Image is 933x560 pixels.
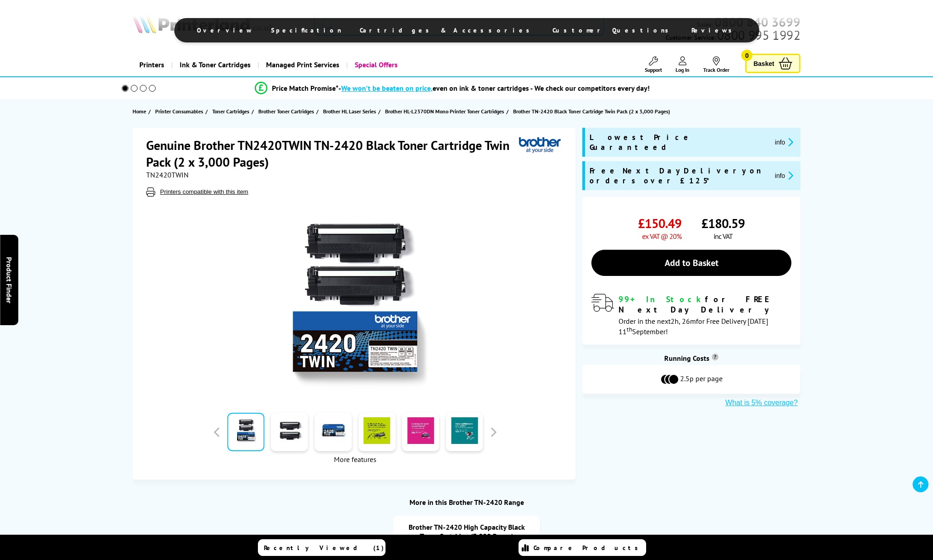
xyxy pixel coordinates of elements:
span: Home [133,107,146,116]
span: Basket [753,57,774,70]
a: Support [645,56,662,73]
div: Running Costs [582,354,800,363]
div: - even on ink & toner cartridges - We check our competitors every day! [338,84,650,93]
span: Cartridges & Accessories [360,26,534,34]
span: Brother HL Laser Series [323,107,376,116]
span: Ink & Toner Cartridges [180,53,251,76]
button: promo-description [772,170,796,181]
div: for FREE Next Day Delivery [619,294,791,315]
li: modal_Promise [109,80,795,96]
a: Brother HL Laser Series [323,107,378,116]
a: Brother Toner Cartridges [258,107,316,116]
div: modal_delivery [591,294,791,336]
a: Managed Print Services [257,53,346,76]
a: Recently Viewed (1) [258,539,386,556]
span: Brother TN-2420 Black Toner Cartridge Twin Pack (2 x 3,000 Pages) [513,107,670,116]
a: Brother TN-2420 Black Toner Cartridge Twin Pack (2 x 3,000 Pages) [513,107,672,116]
a: Add to Basket [591,250,791,276]
span: 2.5p per page [680,374,723,385]
span: Toner Cartridges [212,107,249,116]
a: Special Offers [346,53,405,76]
span: £180.59 [701,215,745,232]
span: We won’t be beaten on price, [341,84,433,93]
span: 0 [741,50,752,61]
span: Customer Questions [552,26,673,34]
span: Log In [676,66,690,73]
span: Product Finder [5,257,14,303]
button: Printers compatible with this item [157,188,251,196]
span: ex VAT @ 20% [642,232,681,241]
img: Brother TN2420TWIN TN-2420 Black Toner Cartridge Twin Pack (2 x 3,000 Pages) [267,215,444,392]
span: Printer Consumables [155,107,203,116]
span: Reviews [691,26,737,34]
a: Home [133,107,148,116]
button: What is 5% coverage? [723,398,800,407]
span: Free Next Day Delivery on orders over £125* [590,166,768,186]
span: Brother Toner Cartridges [258,107,314,116]
a: Brother TN-2420 High Capacity Black Toner Cartridge (3,000 Pages) [409,523,525,541]
a: Ink & Toner Cartridges [171,53,257,76]
span: Order in the next for Free Delivery [DATE] 11 September! [619,317,768,336]
a: Basket 0 [745,54,800,73]
button: promo-description [772,137,796,147]
span: Overview [197,26,253,34]
span: inc VAT [714,232,733,241]
sup: th [627,325,632,333]
div: More in this Brother TN-2420 Range [133,498,800,507]
a: Printer Consumables [155,107,205,116]
span: 99+ In Stock [619,294,705,304]
span: Compare Products [533,544,643,552]
span: Specification [271,26,342,34]
sup: Cost per page [712,354,719,360]
span: Lowest Price Guaranteed [590,132,768,152]
span: TN2420TWIN [146,170,189,179]
span: Price Match Promise* [272,84,338,93]
span: Recently Viewed (1) [264,544,384,552]
span: 2h, 26m [671,317,696,326]
a: Brother HL-L2370DN Mono Printer Toner Cartridges [385,107,506,116]
div: More features [334,455,376,464]
a: Log In [676,56,690,73]
img: Brother [519,137,561,154]
h1: Genuine Brother TN2420TWIN TN-2420 Black Toner Cartridge Twin Pack (2 x 3,000 Pages) [146,137,519,170]
span: £150.49 [638,215,681,232]
a: Printers [133,53,171,76]
span: Brother HL-L2370DN Mono Printer Toner Cartridges [385,107,504,116]
a: Toner Cartridges [212,107,252,116]
span: Support [645,66,662,73]
a: Track Order [703,56,729,73]
a: Compare Products [519,539,646,556]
